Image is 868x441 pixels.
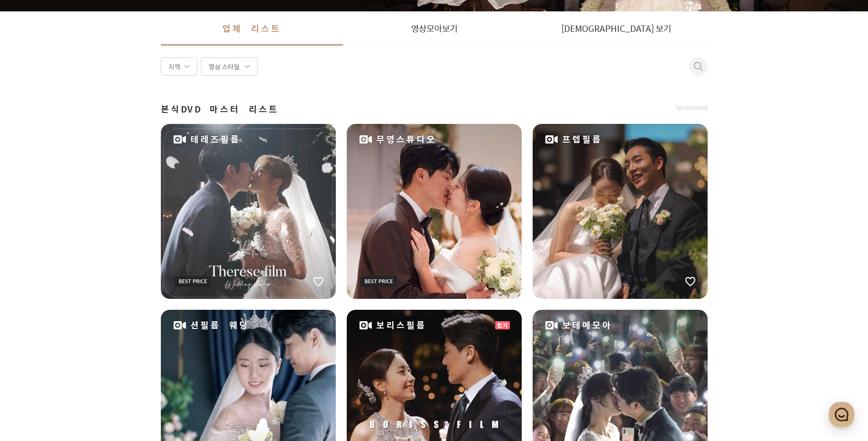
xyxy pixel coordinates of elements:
[343,11,525,46] a: 영상모아보기
[562,319,612,332] span: 보테메모아
[141,303,152,310] span: 설정
[3,289,60,312] a: 홈
[175,276,211,287] img: icon-bp-label2.9f32ef38.svg
[495,321,510,329] div: 인기
[376,319,426,332] span: 보리스필름
[562,133,602,146] span: 프렙필름
[29,303,34,310] span: 홈
[161,11,343,46] a: 업체 리스트
[675,103,708,112] span: Sponsored
[360,276,397,287] img: icon-bp-label2.9f32ef38.svg
[83,303,94,310] span: 대화
[161,57,197,76] div: 지역
[161,103,279,116] span: 본식DVD 마스터 리스트
[525,11,708,46] a: [DEMOGRAPHIC_DATA] 보기
[161,124,336,299] a: 테레즈필름
[118,289,175,312] a: 설정
[533,124,708,299] a: 프렙필름
[190,319,249,332] span: 션필름 웨딩
[376,133,437,146] span: 무영스튜디오
[201,57,258,76] div: 영상 스타일
[190,133,241,146] span: 테레즈필름
[347,124,522,299] a: 무영스튜디오
[689,62,700,80] button: 취소
[60,289,118,312] a: 대화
